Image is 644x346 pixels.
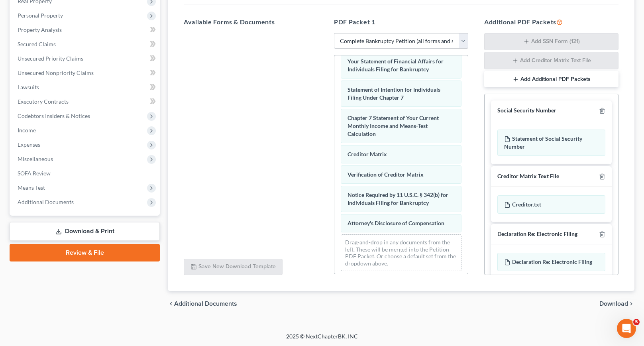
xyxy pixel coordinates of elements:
[11,51,160,66] a: Unsecured Priority Claims
[348,151,387,157] span: Creditor Matrix
[10,222,160,241] a: Download & Print
[168,301,237,307] a: chevron_left Additional Documents
[18,155,53,162] span: Miscellaneous
[11,37,160,51] a: Secured Claims
[11,23,160,37] a: Property Analysis
[18,199,74,205] span: Additional Documents
[18,141,40,148] span: Expenses
[348,114,439,137] span: Chapter 7 Statement of Your Current Monthly Income and Means-Test Calculation
[599,301,628,307] span: Download
[18,55,83,62] span: Unsecured Priority Claims
[18,84,39,90] span: Lawsuits
[348,220,444,226] span: Attorney's Disclosure of Compensation
[11,94,160,109] a: Executory Contracts
[512,258,592,265] span: Declaration Re: Electronic Filing
[18,112,90,119] span: Codebtors Insiders & Notices
[348,171,424,178] span: Verification of Creditor Matrix
[174,301,237,307] span: Additional Documents
[341,234,461,271] div: Drag-and-drop in any documents from the left. These will be merged into the Petition PDF Packet. ...
[18,184,45,191] span: Means Test
[617,319,636,338] iframe: Intercom live chat
[497,195,605,214] div: Creditor.txt
[18,170,51,177] span: SOFA Review
[497,173,559,180] div: Creditor Matrix Text File
[18,69,94,76] span: Unsecured Nonpriority Claims
[497,107,556,114] div: Social Security Number
[484,33,618,51] button: Add SSN Form (121)
[11,166,160,181] a: SOFA Review
[628,301,634,307] i: chevron_right
[18,127,36,134] span: Income
[484,71,618,88] button: Add Additional PDF Packets
[18,98,69,105] span: Executory Contracts
[497,230,577,238] div: Declaration Re: Electronic Filing
[348,191,448,206] span: Notice Required by 11 U.S.C. § 342(b) for Individuals Filing for Bankruptcy
[484,52,618,69] button: Add Creditor Matrix Text File
[18,41,56,47] span: Secured Claims
[168,301,174,307] i: chevron_left
[184,17,318,27] h5: Available Forms & Documents
[348,86,440,101] span: Statement of Intention for Individuals Filing Under Chapter 7
[11,66,160,80] a: Unsecured Nonpriority Claims
[599,301,634,307] button: Download chevron_right
[18,12,63,19] span: Personal Property
[348,58,444,73] span: Your Statement of Financial Affairs for Individuals Filing for Bankruptcy
[334,17,468,27] h5: PDF Packet 1
[184,259,283,275] button: Save New Download Template
[633,319,640,325] span: 5
[18,26,62,33] span: Property Analysis
[497,130,605,156] div: Statement of Social Security Number
[11,80,160,94] a: Lawsuits
[10,244,160,261] a: Review & File
[484,17,618,27] h5: Additional PDF Packets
